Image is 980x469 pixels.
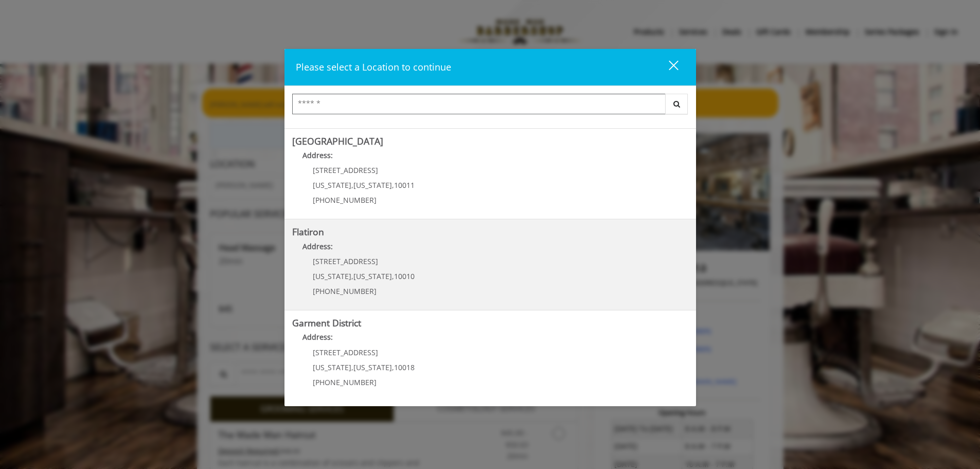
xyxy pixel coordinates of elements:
i: Search button [671,100,683,108]
span: 10018 [394,362,415,372]
span: , [392,271,394,281]
span: , [351,362,353,372]
span: Please select a Location to continue [296,61,451,73]
span: , [392,362,394,372]
b: Flatiron [292,225,324,238]
span: [US_STATE] [313,180,351,190]
span: [US_STATE] [313,271,351,281]
div: Center Select [292,94,688,119]
span: [US_STATE] [353,362,392,372]
span: [STREET_ADDRESS] [313,256,378,266]
span: [PHONE_NUMBER] [313,377,377,387]
b: Address: [302,241,333,251]
div: close dialog [657,60,678,75]
span: , [351,271,353,281]
b: [GEOGRAPHIC_DATA] [292,135,383,147]
b: Garment District [292,317,361,329]
span: , [351,180,353,190]
button: close dialog [650,57,685,78]
span: [STREET_ADDRESS] [313,165,378,175]
span: [PHONE_NUMBER] [313,195,377,205]
span: 10010 [394,271,415,281]
span: [STREET_ADDRESS] [313,348,378,357]
b: Address: [302,150,333,160]
span: 10011 [394,180,415,190]
span: [US_STATE] [313,362,351,372]
b: Address: [302,332,333,342]
input: Search Center [292,94,666,114]
span: [US_STATE] [353,180,392,190]
span: , [392,180,394,190]
span: [PHONE_NUMBER] [313,286,377,296]
span: [US_STATE] [353,271,392,281]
